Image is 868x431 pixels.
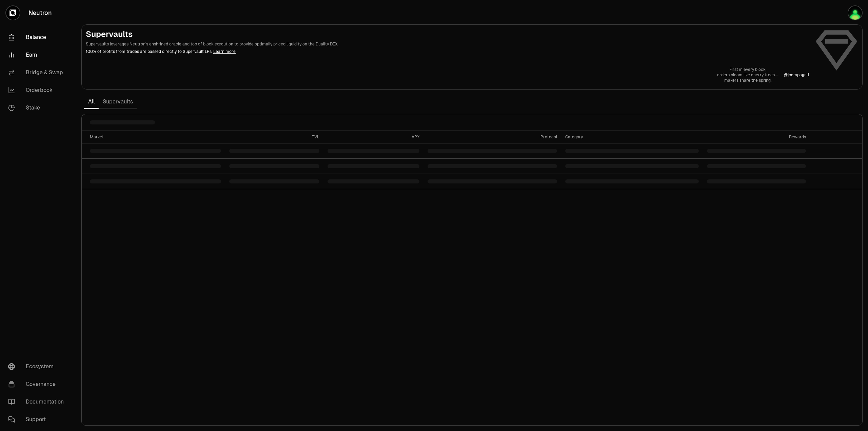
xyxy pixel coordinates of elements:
p: orders bloom like cherry trees— [717,72,778,78]
a: Ecosystem [3,358,73,375]
a: Learn more [213,49,236,54]
a: Support [3,411,73,428]
h2: Supervaults [86,29,809,40]
div: TVL [229,134,319,140]
div: APY [328,134,419,140]
a: Balance [3,28,73,46]
p: First in every block, [717,67,778,72]
p: @ jcompagni1 [784,72,809,78]
p: Supervaults leverages Neutron's enshrined oracle and top of block execution to provide optimally ... [86,41,809,47]
a: First in every block,orders bloom like cherry trees—makers share the spring. [717,67,778,83]
div: Market [90,134,221,140]
a: Documentation [3,393,73,411]
p: 100% of profits from trades are passed directly to Supervault LPs. [86,48,809,55]
div: Protocol [428,134,557,140]
a: Supervaults [99,95,137,109]
p: makers share the spring. [717,78,778,83]
div: Rewards [707,134,806,140]
a: Bridge & Swap [3,64,73,81]
a: @jcompagni1 [784,72,809,78]
img: ndlss [848,6,862,20]
a: Orderbook [3,81,73,99]
div: Category [565,134,699,140]
a: Earn [3,46,73,64]
a: All [84,95,99,109]
a: Governance [3,375,73,393]
a: Stake [3,99,73,117]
